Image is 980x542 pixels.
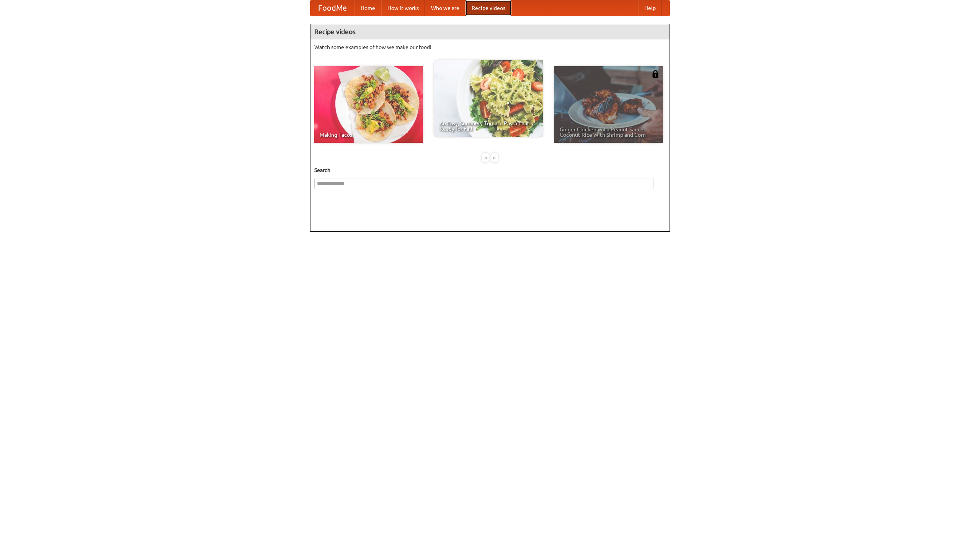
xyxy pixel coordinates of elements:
a: Making Tacos [314,66,423,143]
img: 483408.png [652,70,659,78]
a: How it works [381,0,425,16]
span: An Easy, Summery Tomato Pasta That's Ready for Fall [439,121,537,131]
a: FoodMe [310,0,354,16]
a: Recipe videos [465,0,511,16]
p: Watch some examples of how we make our food! [314,43,666,51]
div: « [482,153,489,162]
a: Home [354,0,381,16]
a: Who we are [425,0,465,16]
a: Help [638,0,662,16]
div: » [491,153,498,162]
h4: Recipe videos [310,24,670,39]
h5: Search [314,166,666,174]
a: An Easy, Summery Tomato Pasta That's Ready for Fall [434,60,543,137]
span: Making Tacos [320,132,418,138]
